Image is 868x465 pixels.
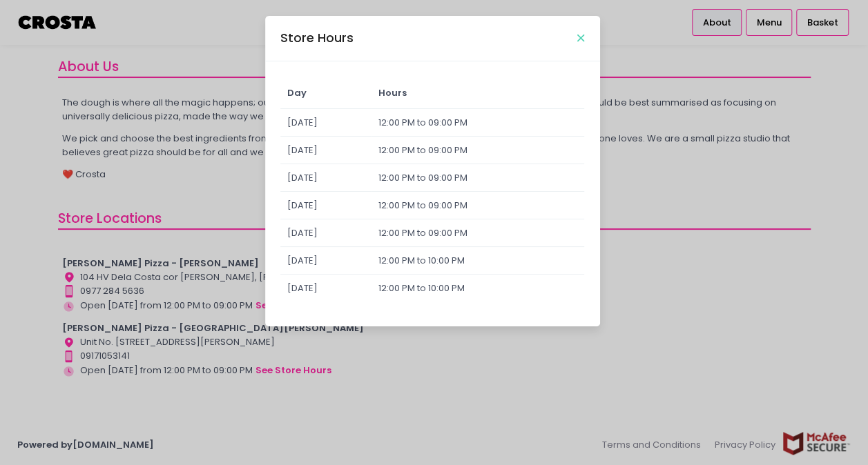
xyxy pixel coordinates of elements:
td: [DATE] [280,247,372,275]
td: Hours [372,77,584,109]
td: [DATE] [280,192,372,219]
div: Store Hours [280,29,354,47]
td: [DATE] [280,219,372,247]
td: [DATE] [280,137,372,164]
td: Day [280,77,372,109]
td: 12:00 PM to 09:00 PM [372,137,584,164]
td: [DATE] [280,275,372,302]
td: 12:00 PM to 10:00 PM [372,275,584,302]
td: 12:00 PM to 09:00 PM [372,219,584,247]
button: Close [577,34,584,41]
td: 12:00 PM to 09:00 PM [372,109,584,137]
td: 12:00 PM to 09:00 PM [372,192,584,219]
td: [DATE] [280,164,372,192]
td: 12:00 PM to 09:00 PM [372,164,584,192]
td: [DATE] [280,109,372,137]
td: 12:00 PM to 10:00 PM [372,247,584,275]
